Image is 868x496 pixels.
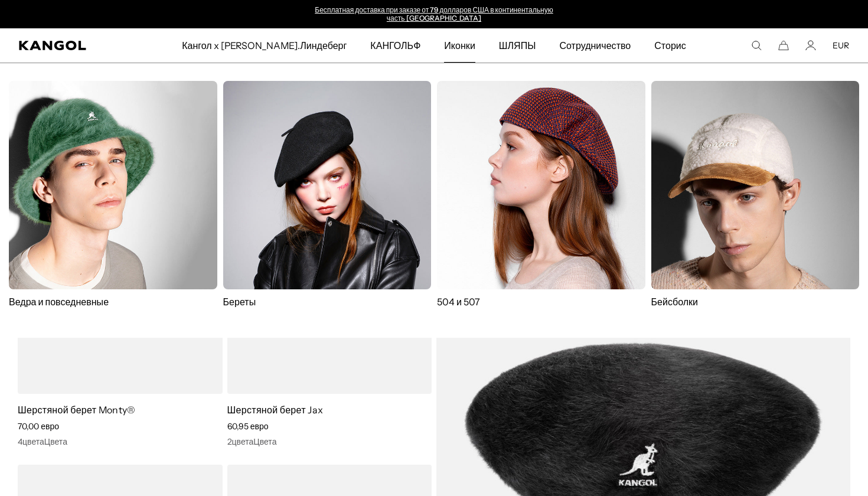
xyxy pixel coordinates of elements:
span: 60,95 евро [227,421,269,432]
p: Береты [223,295,432,308]
span: ШЛЯПЫ [499,28,536,63]
p: Ведра и повседневные [9,295,217,308]
span: Иконки [444,28,475,63]
p: 504 и 507 [437,295,645,308]
summary: Поиск здесь [751,40,762,51]
a: Ведра и повседневные [9,81,217,308]
a: учетная запись [805,40,816,51]
a: Кангол x [PERSON_NAME].Линдеберг [170,28,358,63]
a: Сотрудничество [547,28,642,63]
slideshow-component: Бар объявлений [312,6,556,22]
a: ШЛЯПЫ [487,28,548,63]
span: Кангол x [PERSON_NAME].Линдеберг [182,28,347,63]
span: КАНГОЛЬФ [370,28,420,63]
div: 4 цвета Цвета [18,436,223,447]
span: Сторис [654,28,686,63]
div: 1 из 2 [312,6,556,22]
button: корзина [778,40,789,51]
span: Сотрудничество [559,28,631,63]
a: Береты [223,81,432,308]
p: Бейсболки [651,295,860,308]
a: Бесплатная доставка при заказе от 79 долларов США в континентальную часть [GEOGRAPHIC_DATA] [315,5,553,22]
a: Шерстяной берет Jax [227,404,324,416]
div: 2 цвета Цвета [227,436,432,447]
a: 504 и 507 [437,81,645,308]
a: Сторис [642,28,698,63]
a: Иконки [432,28,487,63]
a: Бейсболки [651,81,860,320]
span: 70,00 евро [18,421,59,432]
button: EUR [833,40,849,51]
div: Объявление [312,6,556,22]
a: Шерстяной берет Monty® [18,404,136,416]
a: Кангол [19,41,120,50]
a: КАНГОЛЬФ [358,28,432,63]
